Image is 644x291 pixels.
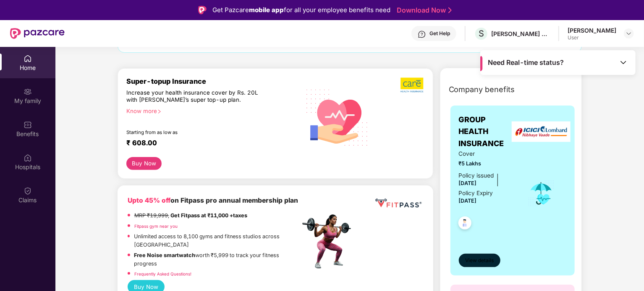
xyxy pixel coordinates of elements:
div: Get Help [429,30,450,37]
div: Policy issued [459,171,494,180]
img: svg+xml;base64,PHN2ZyB4bWxucz0iaHR0cDovL3d3dy53My5vcmcvMjAwMC9zdmciIHdpZHRoPSI0OC45NDMiIGhlaWdodD... [455,214,475,234]
img: svg+xml;base64,PHN2ZyBpZD0iQmVuZWZpdHMiIHhtbG5zPSJodHRwOi8vd3d3LnczLm9yZy8yMDAwL3N2ZyIgd2lkdGg9Ij... [24,121,32,129]
img: New Pazcare Logo [10,28,65,39]
img: svg+xml;base64,PHN2ZyBpZD0iSGVscC0zMngzMiIgeG1sbnM9Imh0dHA6Ly93d3cudzMub3JnLzIwMDAvc3ZnIiB3aWR0aD... [418,30,426,39]
img: svg+xml;base64,PHN2ZyBpZD0iRHJvcGRvd24tMzJ4MzIiIHhtbG5zPSJodHRwOi8vd3d3LnczLm9yZy8yMDAwL3N2ZyIgd2... [626,30,632,37]
strong: mobile app [249,6,284,14]
div: Increase your health insurance cover by Rs. 20L with [PERSON_NAME]’s super top-up plan. [126,89,264,104]
span: Need Real-time status? [488,58,564,67]
span: [DATE] [459,198,477,204]
div: Super-topup Insurance [126,77,300,85]
p: worth ₹5,999 to track your fitness progress [134,251,300,268]
span: Cover [459,149,516,158]
img: svg+xml;base64,PHN2ZyB4bWxucz0iaHR0cDovL3d3dy53My5vcmcvMjAwMC9zdmciIHhtbG5zOnhsaW5rPSJodHRwOi8vd3... [300,79,375,155]
div: [PERSON_NAME] [568,26,616,34]
img: svg+xml;base64,PHN2ZyBpZD0iSG9tZSIgeG1sbnM9Imh0dHA6Ly93d3cudzMub3JnLzIwMDAvc3ZnIiB3aWR0aD0iMjAiIG... [24,54,32,63]
p: Unlimited access to 8,100 gyms and fitness studios across [GEOGRAPHIC_DATA] [134,232,300,249]
img: insurerLogo [512,121,571,142]
span: S [479,28,484,39]
img: svg+xml;base64,PHN2ZyBpZD0iSG9zcGl0YWxzIiB4bWxucz0iaHR0cDovL3d3dy53My5vcmcvMjAwMC9zdmciIHdpZHRoPS... [24,154,32,162]
img: b5dec4f62d2307b9de63beb79f102df3.png [401,77,424,93]
div: Get Pazcare for all your employee benefits need [212,5,390,15]
div: User [568,34,616,41]
strong: Free Noise smartwatch [134,252,196,258]
span: View details [465,257,494,265]
img: Stroke [448,6,452,15]
span: [DATE] [459,180,477,186]
div: [PERSON_NAME] HEARTCARE PVT LTD [491,30,550,38]
span: right [157,109,162,114]
a: Frequently Asked Questions! [134,271,191,276]
img: fpp.png [300,212,359,271]
img: Toggle Icon [619,58,628,67]
a: Fitpass gym near you [134,224,178,229]
button: View details [459,254,500,267]
img: svg+xml;base64,PHN2ZyBpZD0iQ2xhaW0iIHhtbG5zPSJodHRwOi8vd3d3LnczLm9yZy8yMDAwL3N2ZyIgd2lkdGg9IjIwIi... [24,187,32,195]
span: GROUP HEALTH INSURANCE [459,114,516,149]
b: on Fitpass pro annual membership plan [128,196,298,204]
img: Logo [198,6,207,14]
button: Buy Now [126,157,162,170]
del: MRP ₹19,999, [134,212,169,219]
div: Know more [126,108,295,113]
a: Download Now [397,6,449,15]
img: icon [528,180,555,207]
span: ₹5 Lakhs [459,160,516,168]
span: Company benefits [449,84,515,95]
div: Starting from as low as [126,129,264,135]
div: Policy Expiry [459,189,493,198]
b: Upto 45% off [128,196,170,204]
img: svg+xml;base64,PHN2ZyB3aWR0aD0iMjAiIGhlaWdodD0iMjAiIHZpZXdCb3g9IjAgMCAyMCAyMCIgZmlsbD0ibm9uZSIgeG... [24,88,32,96]
strong: Get Fitpass at ₹11,000 +taxes [170,212,247,219]
img: fppp.png [374,196,423,211]
div: ₹ 608.00 [126,139,292,149]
